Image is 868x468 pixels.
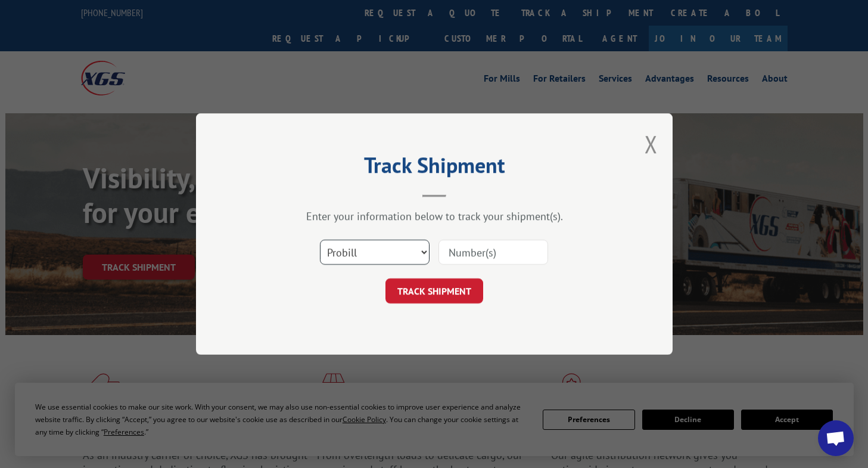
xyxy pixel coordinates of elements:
[438,240,548,265] input: Number(s)
[818,420,854,456] div: Open chat
[256,209,613,223] div: Enter your information below to track your shipment(s).
[256,157,613,179] h2: Track Shipment
[385,278,483,303] button: TRACK SHIPMENT
[645,128,658,160] button: Close modal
